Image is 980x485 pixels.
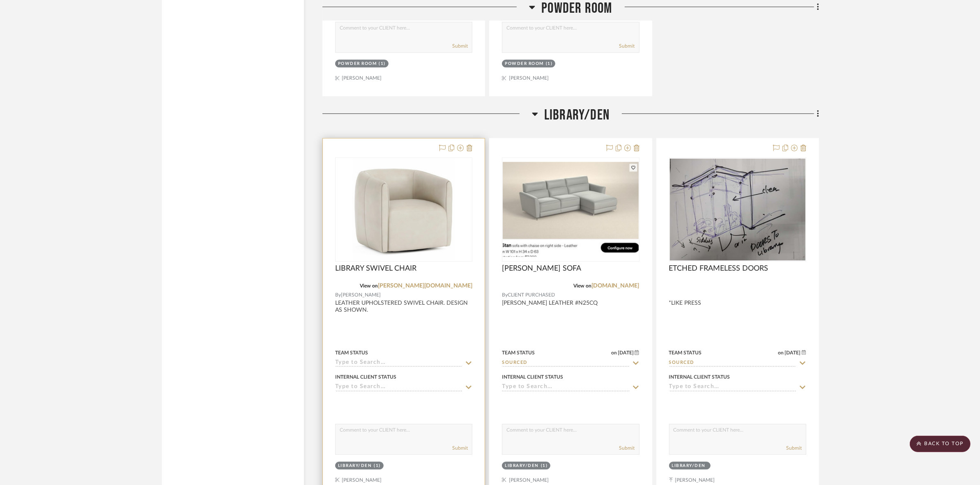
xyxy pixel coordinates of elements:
[378,283,472,289] a: [PERSON_NAME][DOMAIN_NAME]
[669,359,796,367] input: Type to Search…
[502,359,629,367] input: Type to Search…
[546,61,553,67] div: (1)
[335,359,462,367] input: Type to Search…
[619,444,635,452] button: Submit
[669,349,702,356] div: Team Status
[502,384,629,391] input: Type to Search…
[502,264,581,273] span: [PERSON_NAME] SOFA
[669,264,768,273] span: ETCHED FRAMELESS DOORS
[619,42,635,50] button: Submit
[505,61,544,67] div: Powder Room
[544,106,610,124] span: Library/DEN
[669,373,730,381] div: Internal Client Status
[786,444,802,452] button: Submit
[784,350,802,356] span: [DATE]
[502,349,535,356] div: Team Status
[502,291,508,299] span: By
[503,162,638,256] img: STAN CHAISE SOFA
[669,384,796,391] input: Type to Search…
[379,61,386,67] div: (1)
[573,283,591,288] span: View on
[591,283,640,289] a: [DOMAIN_NAME]
[338,61,377,67] div: Powder Room
[502,158,639,261] div: 0
[335,384,462,391] input: Type to Search…
[617,350,635,356] span: [DATE]
[335,264,416,273] span: LIBRARY SWIVEL CHAIR
[910,436,971,452] scroll-to-top-button: BACK TO TOP
[672,463,706,469] div: Library/DEN
[502,373,563,381] div: Internal Client Status
[338,463,372,469] div: Library/DEN
[335,373,396,381] div: Internal Client Status
[508,291,555,299] span: CLIENT PURCHASED
[670,159,805,260] img: ETCHED FRAMELESS DOORS
[352,158,455,261] img: LIBRARY SWIVEL CHAIR
[374,463,381,469] div: (1)
[778,350,784,355] span: on
[505,463,539,469] div: Library/DEN
[541,463,548,469] div: (1)
[360,283,378,288] span: View on
[452,42,468,50] button: Submit
[611,350,617,355] span: on
[335,349,368,356] div: Team Status
[341,291,381,299] span: [PERSON_NAME]
[452,444,468,452] button: Submit
[335,291,341,299] span: By
[336,158,472,261] div: 0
